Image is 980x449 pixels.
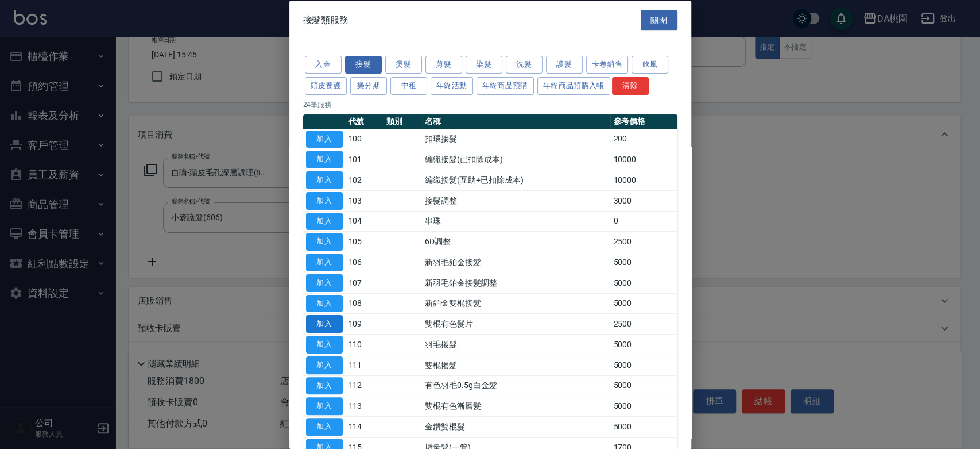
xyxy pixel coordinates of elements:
[306,356,343,374] button: 加入
[346,355,384,375] td: 111
[306,130,343,148] button: 加入
[422,355,610,375] td: 雙棍捲髮
[422,334,610,355] td: 羽毛捲髮
[306,274,343,291] button: 加入
[346,396,384,416] td: 113
[610,293,677,314] td: 5000
[422,211,610,232] td: 串珠
[610,231,677,252] td: 2500
[422,293,610,314] td: 新鉑金雙棍接髮
[384,114,422,129] th: 類別
[632,56,668,74] button: 吹風
[306,191,343,209] button: 加入
[346,114,384,129] th: 代號
[303,99,677,109] p: 24 筆服務
[610,190,677,211] td: 3000
[422,231,610,252] td: 6D調整
[346,416,384,437] td: 114
[346,170,384,190] td: 102
[346,129,384,149] td: 100
[422,396,610,416] td: 雙棍有色漸層髮
[610,211,677,232] td: 0
[612,76,649,94] button: 清除
[610,416,677,437] td: 5000
[350,76,387,94] button: 樂分期
[305,76,347,94] button: 頭皮養護
[422,416,610,437] td: 金鑽雙棍髮
[306,294,343,312] button: 加入
[346,231,384,252] td: 105
[346,313,384,334] td: 109
[346,334,384,355] td: 110
[610,355,677,375] td: 5000
[306,171,343,189] button: 加入
[610,313,677,334] td: 2500
[546,56,583,74] button: 護髮
[305,56,342,74] button: 入金
[306,336,343,354] button: 加入
[422,273,610,293] td: 新羽毛鉑金接髮調整
[586,56,629,74] button: 卡卷銷售
[506,56,543,74] button: 洗髮
[306,212,343,230] button: 加入
[306,315,343,333] button: 加入
[610,149,677,170] td: 10000
[431,76,473,94] button: 年終活動
[306,151,343,168] button: 加入
[610,375,677,396] td: 5000
[425,56,462,74] button: 剪髮
[610,334,677,355] td: 5000
[610,396,677,416] td: 5000
[610,114,677,129] th: 參考價格
[477,76,534,94] button: 年終商品預購
[422,129,610,149] td: 扣環接髮
[422,375,610,396] td: 有色羽毛0.5g白金髮
[306,377,343,394] button: 加入
[422,313,610,334] td: 雙棍有色髮片
[306,397,343,415] button: 加入
[306,254,343,271] button: 加入
[422,170,610,190] td: 編織接髮(互助+已扣除成本)
[422,190,610,211] td: 接髮調整
[610,170,677,190] td: 10000
[306,418,343,436] button: 加入
[610,129,677,149] td: 200
[346,293,384,314] td: 108
[466,56,502,74] button: 染髮
[303,14,349,25] span: 接髮類服務
[346,273,384,293] td: 107
[346,375,384,396] td: 112
[422,252,610,273] td: 新羽毛鉑金接髮
[537,76,610,94] button: 年終商品預購入帳
[385,56,422,74] button: 燙髮
[610,273,677,293] td: 5000
[306,233,343,251] button: 加入
[390,76,427,94] button: 中租
[346,149,384,170] td: 101
[346,190,384,211] td: 103
[641,9,677,30] button: 關閉
[610,252,677,273] td: 5000
[345,56,382,74] button: 接髮
[422,149,610,170] td: 編織接髮(已扣除成本)
[346,211,384,232] td: 104
[422,114,610,129] th: 名稱
[346,252,384,273] td: 106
